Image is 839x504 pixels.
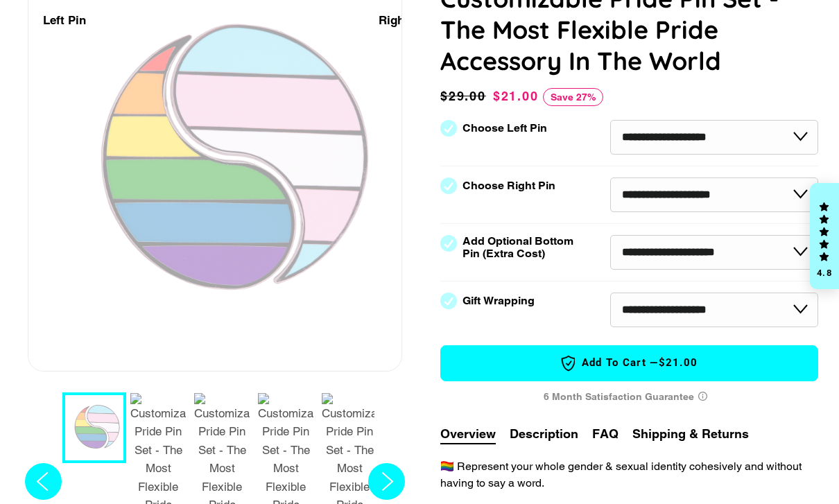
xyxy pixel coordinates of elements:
[440,384,818,410] div: 6 Month Satisfaction Guarantee
[462,180,555,192] label: Choose Right Pin
[440,345,818,381] button: Add to Cart —$21.00
[659,356,698,370] span: $21.00
[816,268,833,277] div: 4.8
[510,424,578,443] button: Description
[440,424,496,444] button: Overview
[440,87,490,106] span: $29.00
[62,392,126,463] button: 1 / 7
[462,122,547,134] label: Choose Left Pin
[493,89,539,103] span: $21.00
[543,88,603,106] span: Save 27%
[592,424,619,443] button: FAQ
[810,183,839,290] div: Click to open Judge.me floating reviews tab
[632,424,749,443] button: Shipping & Returns
[440,458,818,492] p: 🏳️‍🌈 Represent your whole gender & sexual identity cohesively and without having to say a word.
[462,354,797,372] span: Add to Cart —
[462,295,535,307] label: Gift Wrapping
[462,235,579,260] label: Add Optional Bottom Pin (Extra Cost)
